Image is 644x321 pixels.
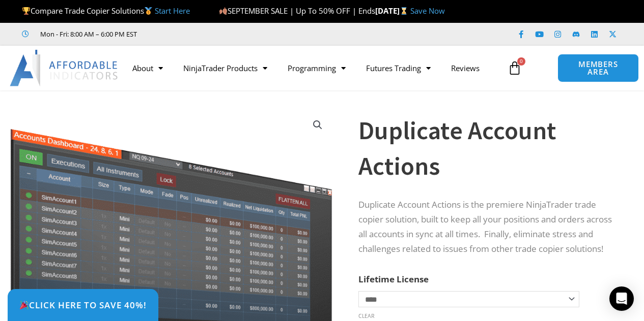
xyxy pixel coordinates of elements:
[609,286,634,311] div: Open Intercom Messenger
[557,54,638,82] a: MEMBERS AREA
[309,116,327,134] a: View full-screen image gallery
[38,28,137,40] span: Mon - Fri: 8:00 AM – 6:00 PM EST
[10,50,119,86] img: LogoAI | Affordable Indicators – NinjaTrader
[277,56,356,80] a: Programming
[173,56,277,80] a: NinjaTrader Products
[155,6,190,16] a: Start Here
[375,6,410,16] strong: [DATE]
[151,29,304,39] iframe: Customer reviews powered by Trustpilot
[492,53,537,83] a: 0
[122,56,502,80] nav: Menu
[568,60,628,76] span: MEMBERS AREA
[358,273,429,285] label: Lifetime License
[19,301,147,309] span: Click Here to save 40%!
[358,113,619,184] h1: Duplicate Account Actions
[441,56,490,80] a: Reviews
[22,6,190,16] span: Compare Trade Copier Solutions
[356,56,441,80] a: Futures Trading
[358,198,619,256] p: Duplicate Account Actions is the premiere NinjaTrader trade copier solution, built to keep all yo...
[145,7,152,15] img: 🥇
[400,7,408,15] img: ⌛
[8,289,158,321] a: 🎉Click Here to save 40%!
[517,57,525,66] span: 0
[219,7,227,15] img: 🍂
[20,301,29,309] img: 🎉
[410,6,445,16] a: Save Now
[122,56,173,80] a: About
[219,6,375,16] span: SEPTEMBER SALE | Up To 50% OFF | Ends
[22,7,30,15] img: 🏆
